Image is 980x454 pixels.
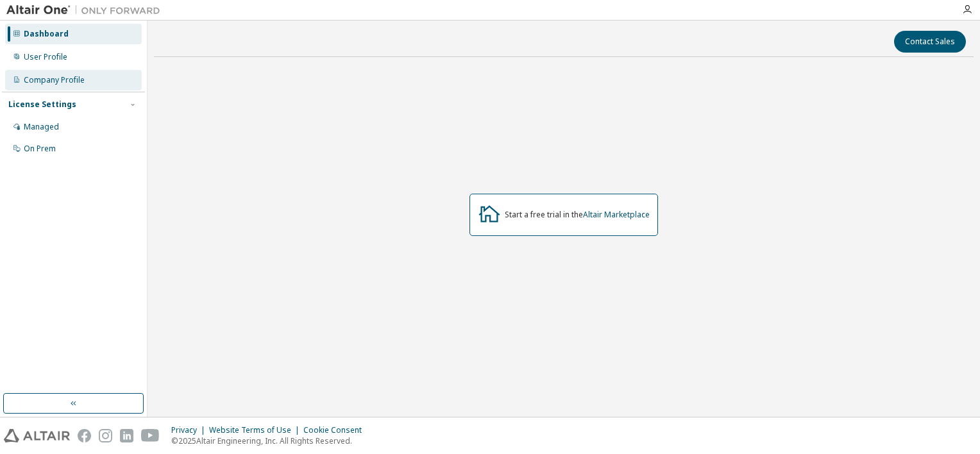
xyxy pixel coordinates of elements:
div: Start a free trial in the [505,210,650,220]
img: Altair One [6,4,167,17]
img: altair_logo.svg [4,429,70,442]
div: Dashboard [24,29,69,39]
button: Contact Sales [894,31,966,53]
div: Company Profile [24,75,85,85]
a: Altair Marketplace [583,209,650,220]
div: Privacy [171,425,209,435]
img: instagram.svg [99,429,112,442]
img: facebook.svg [78,429,91,442]
div: User Profile [24,52,67,62]
p: © 2025 Altair Engineering, Inc. All Rights Reserved. [171,435,369,446]
div: Website Terms of Use [209,425,303,435]
img: youtube.svg [141,429,160,442]
div: License Settings [8,99,76,110]
div: Cookie Consent [303,425,369,435]
div: On Prem [24,144,56,154]
div: Managed [24,122,59,132]
img: linkedin.svg [120,429,133,442]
